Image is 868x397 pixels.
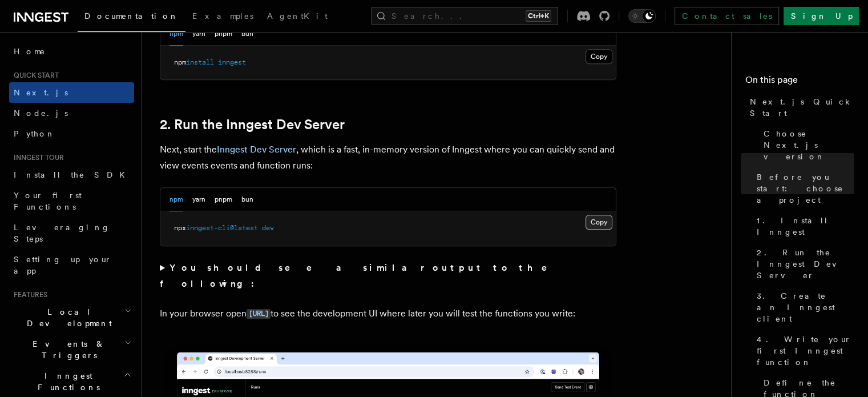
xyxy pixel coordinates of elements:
a: Home [9,41,134,62]
button: Search...Ctrl+K [371,7,558,25]
a: Sign Up [784,7,859,25]
h4: On this page [745,73,854,91]
button: Toggle dark mode [628,9,656,23]
a: Leveraging Steps [9,217,134,249]
span: Your first Functions [14,191,82,211]
button: bun [241,22,253,46]
span: Leveraging Steps [14,223,110,243]
span: Next.js [14,88,68,97]
span: Install the SDK [14,170,132,179]
button: npm [169,22,183,46]
a: Documentation [78,3,185,32]
span: inngest [218,58,246,66]
a: Examples [185,3,260,31]
a: 1. Install Inngest [752,210,854,242]
button: npm [169,188,183,211]
a: Choose Next.js version [759,123,854,167]
span: Events & Triggers [9,338,124,361]
a: Install the SDK [9,165,134,185]
a: AgentKit [260,3,334,31]
span: Examples [192,11,253,21]
a: Next.js [9,82,134,103]
button: Events & Triggers [9,334,134,366]
span: Next.js Quick Start [750,96,854,119]
span: AgentKit [267,11,328,21]
span: Inngest tour [9,153,64,162]
strong: You should see a similar output to the following: [160,262,563,289]
a: Inngest Dev Server [217,144,296,155]
a: 2. Run the Inngest Dev Server [160,117,345,133]
p: In your browser open to see the development UI where later you will test the functions you write: [160,306,616,322]
span: Choose Next.js version [764,128,854,162]
span: 2. Run the Inngest Dev Server [757,247,854,281]
span: npm [174,58,186,66]
span: Node.js [14,109,68,118]
span: dev [262,224,274,232]
a: Setting up your app [9,249,134,281]
span: Before you start: choose a project [757,171,854,206]
a: Contact sales [675,7,779,25]
span: 4. Write your first Inngest function [757,334,854,368]
button: bun [241,188,253,211]
summary: You should see a similar output to the following: [160,260,616,292]
button: Local Development [9,302,134,334]
kbd: Ctrl+K [526,10,551,22]
span: Inngest Functions [9,370,123,393]
a: 2. Run the Inngest Dev Server [752,242,854,286]
button: Copy [586,49,612,64]
span: Home [14,46,46,57]
span: inngest-cli@latest [186,224,258,232]
span: Features [9,290,47,299]
span: 3. Create an Inngest client [757,290,854,324]
span: Setting up your app [14,255,112,275]
span: Documentation [84,11,179,21]
p: Next, start the , which is a fast, in-memory version of Inngest where you can quickly send and vi... [160,142,616,174]
span: Quick start [9,71,59,80]
span: install [186,58,214,66]
button: yarn [192,22,205,46]
a: Next.js Quick Start [745,91,854,123]
span: 1. Install Inngest [757,215,854,238]
button: Copy [586,215,612,230]
a: Your first Functions [9,185,134,217]
a: Python [9,123,134,144]
a: 3. Create an Inngest client [752,286,854,329]
a: Before you start: choose a project [752,167,854,210]
span: Python [14,129,55,138]
a: 4. Write your first Inngest function [752,329,854,372]
button: pnpm [215,188,232,211]
span: Local Development [9,306,124,329]
a: Node.js [9,103,134,123]
button: yarn [192,188,205,211]
code: [URL] [247,309,271,319]
a: [URL] [247,308,271,319]
button: pnpm [215,22,232,46]
span: npx [174,224,186,232]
